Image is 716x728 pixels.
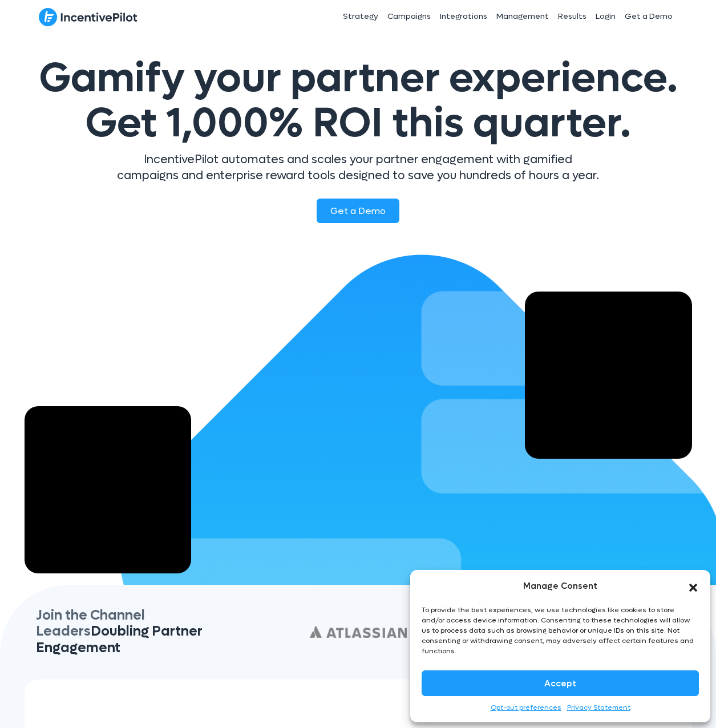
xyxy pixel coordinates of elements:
[422,605,698,656] div: To provide the best experiences, we use technologies like cookies to store and/or access device i...
[36,622,203,657] span: Doubling Partner Engagement
[317,199,399,223] a: Get a Demo
[330,205,386,217] span: Get a Demo
[687,580,699,592] div: Close dialog
[525,292,692,459] div: Video Player
[492,2,553,31] a: Management
[491,702,561,714] a: Opt-out preferences
[591,2,620,31] a: Login
[338,2,383,31] a: Strategy
[310,626,407,638] img: 2560px-Atlassian-logo
[383,2,435,31] a: Campaigns
[39,7,137,27] img: IncentivePilot
[39,51,678,150] span: Gamify your partner experience.
[260,2,678,31] nav: Header Menu
[435,2,492,31] a: Integrations
[567,702,630,714] a: Privacy Statement
[116,152,601,184] p: IncentivePilot automates and scales your partner engagement with gamified campaigns and enterpris...
[523,579,597,593] div: Manage Consent
[620,2,677,31] a: Get a Demo
[553,2,591,31] a: Results
[36,606,203,657] span: Join the Channel Leaders
[422,670,699,696] button: Accept
[85,96,631,150] span: Get 1,000% ROI this quarter.
[25,406,192,573] div: Video Player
